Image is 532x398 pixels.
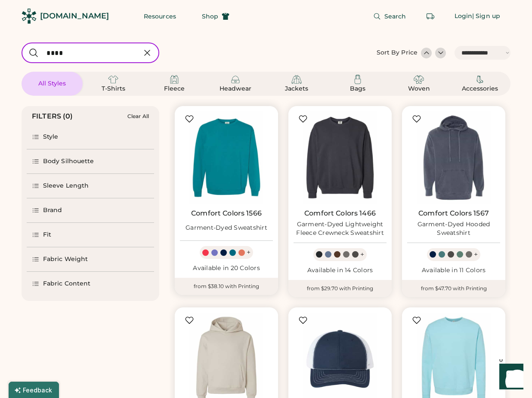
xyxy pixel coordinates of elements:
div: Garment-Dyed Hooded Sweatshirt [407,220,500,237]
div: + [474,250,478,259]
div: Style [43,133,59,141]
div: FILTERS (0) [32,111,73,122]
iframe: Front Chat [491,359,528,396]
img: Comfort Colors 1566 Garment-Dyed Sweatshirt [180,111,273,204]
div: Available in 20 Colors [180,264,273,273]
div: Fabric Weight [43,255,88,264]
div: Fleece [155,85,194,93]
button: Search [363,8,417,25]
div: Garment-Dyed Sweatshirt [186,224,267,232]
div: Bags [338,85,377,93]
a: Comfort Colors 1567 [418,209,489,218]
span: Shop [202,13,218,19]
span: Search [384,13,406,19]
img: Fleece Icon [169,74,179,85]
a: Comfort Colors 1466 [304,209,376,218]
img: Headwear Icon [230,74,241,85]
img: Jackets Icon [291,74,302,85]
div: T-Shirts [94,85,133,93]
div: Login [455,12,473,21]
div: All Styles [33,79,71,88]
div: from $29.70 with Printing [288,280,392,297]
div: Fabric Content [43,280,90,288]
div: from $47.70 with Printing [402,280,505,297]
div: [DOMAIN_NAME] [40,11,109,21]
button: Resources [133,8,186,25]
div: Sleeve Length [43,182,89,190]
div: | Sign up [472,12,500,21]
div: Body Silhouette [43,157,94,166]
div: Fit [43,231,51,239]
div: from $38.10 with Printing [175,278,278,295]
img: Comfort Colors 1466 Garment-Dyed Lightweight Fleece Crewneck Sweatshirt [294,111,387,204]
div: Sort By Price [377,49,418,57]
div: Available in 11 Colors [407,266,500,275]
img: Woven Icon [414,74,424,85]
img: Comfort Colors 1567 Garment-Dyed Hooded Sweatshirt [407,111,500,204]
div: Available in 14 Colors [294,266,387,275]
a: Comfort Colors 1566 [191,209,262,218]
div: Garment-Dyed Lightweight Fleece Crewneck Sweatshirt [294,220,387,237]
img: T-Shirts Icon [108,74,118,85]
div: Accessories [461,85,499,93]
div: + [360,250,364,259]
div: Woven [399,85,438,93]
div: Jackets [277,85,316,93]
button: Retrieve an order [422,8,439,25]
div: Brand [43,206,62,215]
button: Shop [192,8,240,25]
img: Rendered Logo - Screens [22,9,37,24]
div: Clear All [127,113,149,119]
div: Headwear [216,85,255,93]
img: Accessories Icon [475,74,485,85]
img: Bags Icon [353,74,363,85]
div: + [247,248,251,257]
